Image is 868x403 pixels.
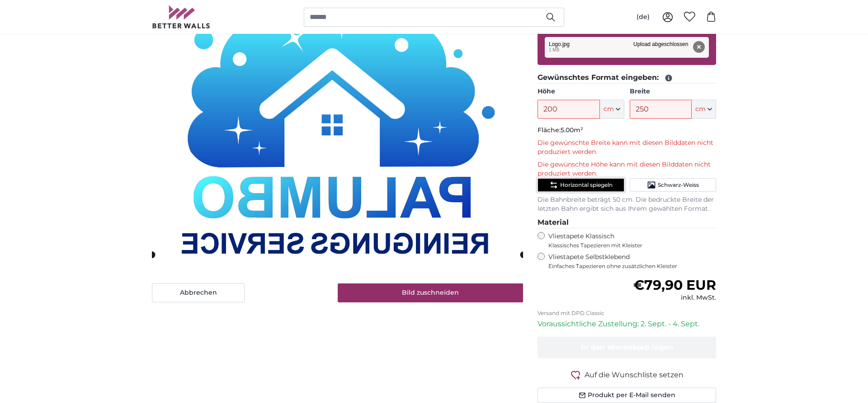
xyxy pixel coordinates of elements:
button: cm [692,100,716,119]
span: €79,90 EUR [633,277,716,293]
p: Die gewünschte Breite kann mit diesen Bilddaten nicht produziert werden. [538,139,716,157]
button: Bild zuschneiden [338,283,524,302]
button: Abbrechen [152,283,245,302]
span: 5.00m² [561,126,583,134]
label: Vliestapete Selbstklebend [548,253,716,270]
span: Horizontal spiegeln [560,181,613,189]
button: (de) [629,9,657,25]
p: Fläche: [538,126,716,135]
span: Schwarz-Weiss [658,181,699,189]
button: Schwarz-Weiss [630,178,716,192]
legend: Material [538,217,716,228]
p: Die gewünschte Höhe kann mit diesen Bilddaten nicht produziert werden. [538,160,716,178]
img: Betterwalls [152,5,211,28]
button: cm [600,100,624,119]
label: Höhe [538,87,624,96]
button: Produkt per E-Mail senden [538,388,716,403]
legend: Gewünschtes Format eingeben: [538,72,716,83]
label: Vliestapete Klassisch [548,232,708,249]
span: In den Warenkorb legen [581,343,673,352]
span: cm [695,105,706,114]
button: In den Warenkorb legen [538,337,716,358]
button: Auf die Wunschliste setzen [538,369,716,380]
label: Breite [630,87,716,96]
span: Klassisches Tapezieren mit Kleister [548,242,708,249]
p: Die Bahnbreite beträgt 50 cm. Die bedruckte Breite der letzten Bahn ergibt sich aus Ihrem gewählt... [538,195,716,213]
div: inkl. MwSt. [633,293,716,302]
p: Versand mit DPD Classic [538,310,716,317]
button: Horizontal spiegeln [538,178,624,192]
span: Auf die Wunschliste setzen [585,370,684,380]
p: Voraussichtliche Zustellung: 2. Sept. - 4. Sept. [538,319,716,329]
span: Einfaches Tapezieren ohne zusätzlichen Kleister [548,263,716,270]
span: cm [604,105,614,114]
